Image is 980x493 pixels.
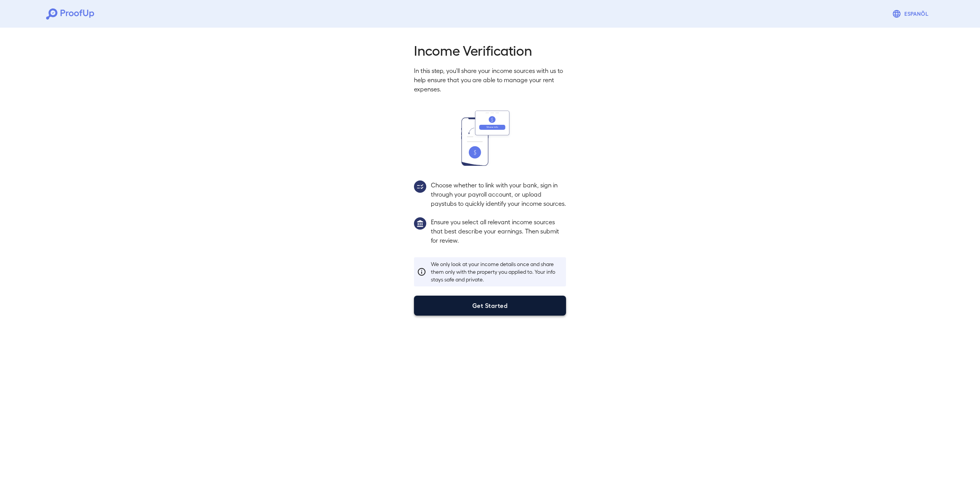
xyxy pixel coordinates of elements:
img: group2.svg [414,180,426,193]
h2: Income Verification [414,41,566,58]
p: Choose whether to link with your bank, sign in through your payroll account, or upload paystubs t... [431,180,566,208]
img: group1.svg [414,217,426,230]
p: Ensure you select all relevant income sources that best describe your earnings. Then submit for r... [431,217,566,245]
button: Espanõl [889,6,934,22]
button: Get Started [414,296,566,316]
p: We only look at your income details once and share them only with the property you applied to. Yo... [431,260,563,283]
p: In this step, you'll share your income sources with us to help ensure that you are able to manage... [414,66,566,94]
img: transfer_money.svg [461,111,519,166]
